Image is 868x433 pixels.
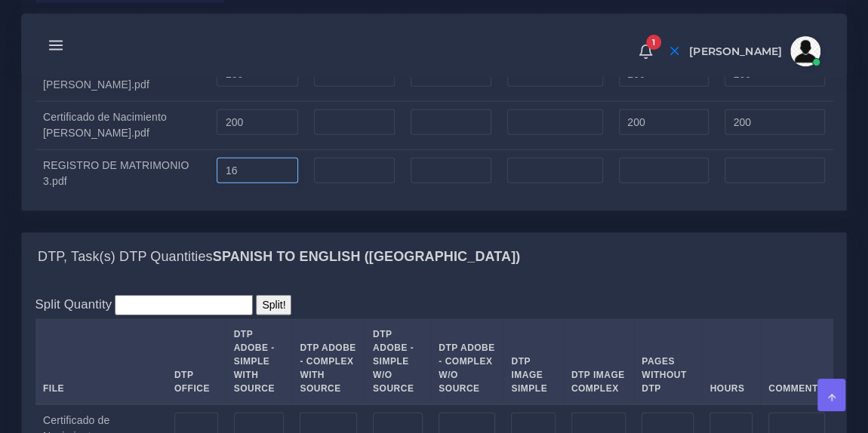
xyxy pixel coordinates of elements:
[633,43,659,60] a: 1
[761,319,833,404] th: Comment
[22,233,846,281] div: DTP, Task(s) DTP QuantitiesSpanish TO English ([GEOGRAPHIC_DATA])
[292,319,365,404] th: DTP Adobe - Complex With Source
[35,319,167,404] th: File
[226,319,292,404] th: DTP Adobe - Simple With Source
[431,319,503,404] th: DTP Adobe - Complex W/O Source
[646,35,661,50] span: 1
[213,249,521,264] b: Spanish TO English ([GEOGRAPHIC_DATA])
[365,319,430,404] th: DTP Adobe - Simple W/O Source
[166,319,226,404] th: DTP Office
[790,36,820,66] img: avatar
[35,149,209,198] td: REGISTRO DE MATRIMONIO 3.pdf
[35,295,112,314] label: Split Quantity
[38,249,520,266] h4: DTP, Task(s) DTP Quantities
[256,295,291,315] input: Split!
[35,53,209,102] td: Certificado de Nacimiento [PERSON_NAME].pdf
[35,101,209,149] td: Certificado de Nacimiento [PERSON_NAME].pdf
[689,46,782,57] span: [PERSON_NAME]
[634,319,702,404] th: Pages Without DTP
[563,319,633,404] th: DTP Image Complex
[682,36,826,66] a: [PERSON_NAME]avatar
[702,319,761,404] th: Hours
[503,319,563,404] th: DTP Image Simple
